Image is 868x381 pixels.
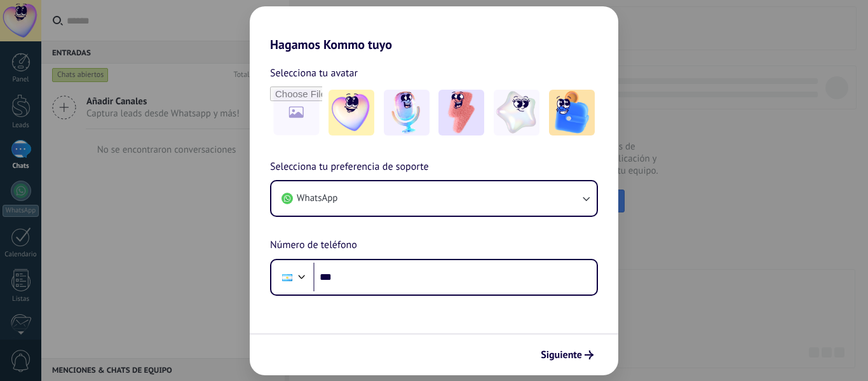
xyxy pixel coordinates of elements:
img: -4.jpeg [494,90,539,135]
span: Número de teléfono [270,237,357,254]
img: -2.jpeg [384,90,430,135]
span: Selecciona tu preferencia de soporte [270,159,429,176]
div: Argentina: + 54 [275,264,299,291]
button: Siguiente [535,344,599,366]
img: -1.jpeg [329,90,374,135]
span: Selecciona tu avatar [270,65,358,81]
button: WhatsApp [271,181,597,216]
img: -3.jpeg [438,90,484,135]
h2: Hagamos Kommo tuyo [250,6,618,52]
img: -5.jpeg [549,90,595,135]
span: Siguiente [541,350,582,359]
span: WhatsApp [297,192,337,205]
